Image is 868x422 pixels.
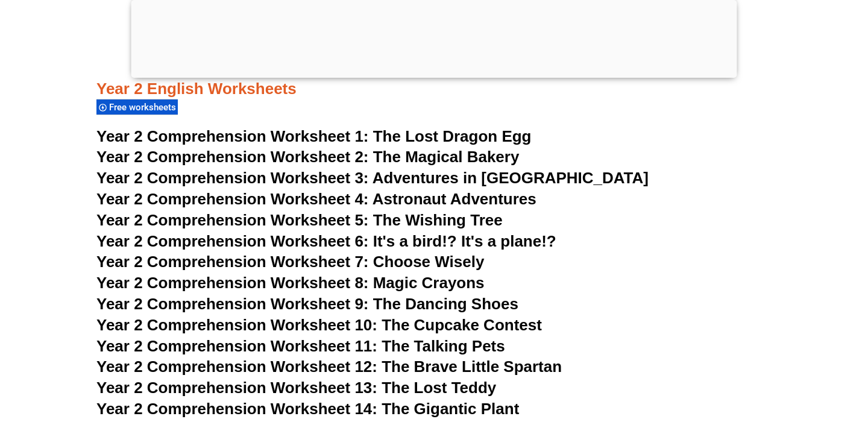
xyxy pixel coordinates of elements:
iframe: Chat Widget [661,286,868,422]
a: Year 2 Comprehension Worksheet 6: It's a bird!? It's a plane!? [96,232,556,250]
span: Year 2 Comprehension Worksheet 7: [96,253,369,271]
span: The Magical Bakery [373,148,520,166]
a: Year 2 Comprehension Worksheet 13: The Lost Teddy [96,379,496,397]
span: Choose Wisely [373,253,485,271]
h3: Year 2 English Worksheets [96,38,772,99]
a: Year 2 Comprehension Worksheet 12: The Brave Little Spartan [96,357,562,376]
span: The Wishing Tree [373,211,503,229]
a: Year 2 Comprehension Worksheet 8: Magic Crayons [96,274,485,292]
span: Year 2 Comprehension Worksheet 1: [96,127,369,145]
div: Free worksheets [96,99,178,115]
a: Year 2 Comprehension Worksheet 14: The Gigantic Plant [96,400,519,418]
span: Year 2 Comprehension Worksheet 5: [96,211,369,229]
span: Adventures in [GEOGRAPHIC_DATA] [373,169,649,187]
a: Year 2 Comprehension Worksheet 10: The Cupcake Contest [96,316,542,334]
span: Year 2 Comprehension Worksheet 4: [96,190,369,208]
a: Year 2 Comprehension Worksheet 11: The Talking Pets [96,337,505,355]
a: Year 2 Comprehension Worksheet 4: Astronaut Adventures [96,190,536,208]
a: Year 2 Comprehension Worksheet 3: Adventures in [GEOGRAPHIC_DATA] [96,169,649,187]
a: Year 2 Comprehension Worksheet 7: Choose Wisely [96,253,484,271]
a: Year 2 Comprehension Worksheet 9: The Dancing Shoes [96,295,518,313]
span: Year 2 Comprehension Worksheet 3: [96,169,369,187]
span: Year 2 Comprehension Worksheet 2: [96,148,369,166]
a: Year 2 Comprehension Worksheet 2: The Magical Bakery [96,148,519,166]
span: The Lost Dragon Egg [373,127,532,145]
a: Year 2 Comprehension Worksheet 1: The Lost Dragon Egg [96,127,531,145]
span: Astronaut Adventures [373,190,536,208]
span: Free worksheets [109,102,180,113]
a: Year 2 Comprehension Worksheet 5: The Wishing Tree [96,211,503,229]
